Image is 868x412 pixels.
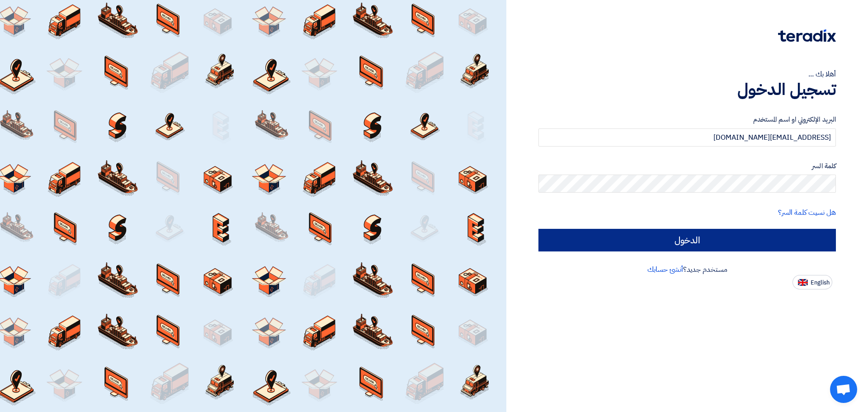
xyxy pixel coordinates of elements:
a: Open chat [830,376,857,403]
span: English [811,279,830,286]
img: en-US.png [798,279,808,286]
label: كلمة السر [538,161,836,171]
div: مستخدم جديد؟ [538,264,836,275]
input: الدخول [538,229,836,251]
label: البريد الإلكتروني او اسم المستخدم [538,114,836,125]
button: English [793,275,832,289]
div: أهلا بك ... [538,69,836,80]
a: هل نسيت كلمة السر؟ [778,207,836,218]
input: أدخل بريد العمل الإلكتروني او اسم المستخدم الخاص بك ... [538,128,836,147]
h1: تسجيل الدخول [538,80,836,99]
a: أنشئ حسابك [647,264,683,275]
img: Teradix logo [778,29,836,42]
